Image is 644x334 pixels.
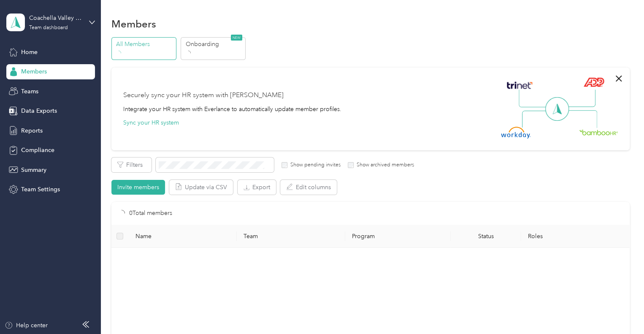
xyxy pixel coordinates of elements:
button: Invite members [111,180,165,195]
span: Name [135,233,230,240]
div: Integrate your HR system with Everlance to automatically update member profiles. [123,105,341,114]
span: Team Settings [21,185,60,194]
iframe: Everlance-gr Chat Button Frame [597,287,644,334]
span: Data Exports [21,106,57,115]
button: Sync your HR system [123,118,179,127]
th: Program [345,225,451,248]
label: Show pending invites [287,161,341,169]
h1: Members [111,19,156,28]
span: Summary [21,166,46,174]
p: All Members [116,40,173,49]
button: Export [238,180,276,195]
img: Line Right Down [568,110,597,128]
button: Filters [111,157,152,172]
span: NEW [231,35,242,41]
div: Coachella Valley SFRs [29,14,82,22]
p: Onboarding [186,40,243,49]
span: Home [21,48,38,57]
p: 0 Total members [129,209,172,218]
span: Compliance [21,146,54,155]
img: BambooHR [579,129,618,135]
div: Securely sync your HR system with [PERSON_NAME] [123,90,284,100]
div: Team dashboard [29,25,68,30]
span: Teams [21,87,38,96]
span: Members [21,67,47,76]
img: ADP [583,77,604,87]
img: Line Left Down [522,110,551,128]
th: Roles [521,225,630,248]
button: Edit columns [280,180,337,195]
label: Show archived members [354,161,414,169]
th: Status [451,225,521,248]
button: Help center [5,321,48,330]
img: Trinet [505,79,534,91]
button: Update via CSV [169,180,233,195]
img: Workday [501,127,530,138]
th: Team [237,225,345,248]
th: Name [129,225,237,248]
img: Line Right Up [566,90,595,107]
img: Line Left Up [519,90,548,108]
span: Reports [21,126,43,135]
